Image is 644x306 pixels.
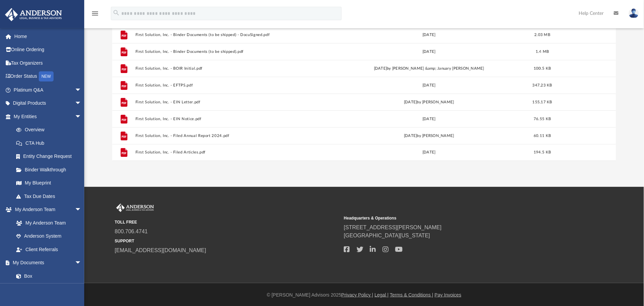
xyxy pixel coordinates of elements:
span: arrow_drop_down [75,110,88,124]
a: Order StatusNEW [5,70,92,83]
a: [EMAIL_ADDRESS][DOMAIN_NAME] [115,247,206,253]
a: Binder Walkthrough [9,163,92,176]
a: My Anderson Teamarrow_drop_down [5,203,88,216]
div: [DATE] by [PERSON_NAME] &amp; January [PERSON_NAME] [332,66,526,72]
button: First Solution, Inc. - Binder Documents (to be shipped).pdf [135,49,329,54]
span: 76.55 KB [534,117,551,121]
small: SUPPORT [115,238,339,244]
a: Overview [9,123,92,137]
img: Anderson Advisors Platinum Portal [115,204,155,212]
a: Pay Invoices [435,292,461,298]
a: Tax Due Dates [9,190,92,203]
div: [DATE] [332,149,526,156]
small: TOLL FREE [115,219,339,225]
a: Anderson System [9,230,88,243]
span: 100.5 KB [534,67,551,70]
a: CTA Hub [9,136,92,150]
a: [GEOGRAPHIC_DATA][US_STATE] [344,233,430,238]
a: Box [9,269,85,283]
small: Headquarters & Operations [344,215,569,221]
div: [DATE] by [PERSON_NAME] [332,99,526,105]
span: 347.23 KB [532,83,552,87]
button: First Solution, Inc. - Filed Articles.pdf [135,150,329,155]
a: My Documentsarrow_drop_down [5,256,88,270]
button: First Solution, Inc. - Filed Annual Report 2024.pdf [135,134,329,138]
a: menu [91,13,99,18]
span: arrow_drop_down [75,203,88,217]
a: Home [5,30,92,43]
a: 800.706.4741 [115,229,148,234]
span: 155.17 KB [532,100,552,104]
button: First Solution, Inc. - EIN Letter.pdf [135,100,329,104]
a: Legal | [375,292,389,298]
span: arrow_drop_down [75,97,88,110]
button: First Solution, Inc. - BOIR Initial.pdf [135,66,329,71]
img: User Pic [629,8,639,18]
a: Tax Organizers [5,56,92,70]
a: Client Referrals [9,243,88,256]
button: First Solution, Inc. - Binder Documents (to be shipped) - DocuSigned.pdf [135,33,329,37]
span: 1.4 MB [536,50,549,54]
a: Online Ordering [5,43,92,57]
a: Privacy Policy | [341,292,373,298]
a: Meeting Minutes [9,283,88,296]
span: 194.5 KB [534,150,551,154]
span: 2.03 MB [534,33,550,37]
i: menu [91,9,99,18]
div: [DATE] [332,49,526,55]
span: arrow_drop_down [75,83,88,97]
i: search [113,9,120,16]
div: grid [112,22,616,161]
a: Digital Productsarrow_drop_down [5,97,92,110]
a: Terms & Conditions | [390,292,433,298]
div: © [PERSON_NAME] Advisors 2025 [84,292,644,299]
a: My Anderson Team [9,216,85,230]
button: First Solution, Inc. - EFTPS.pdf [135,83,329,88]
a: Platinum Q&Aarrow_drop_down [5,83,92,97]
a: Entity Change Request [9,150,92,163]
img: Anderson Advisors Platinum Portal [3,8,64,21]
div: [DATE] [332,32,526,38]
a: [STREET_ADDRESS][PERSON_NAME] [344,225,442,230]
a: My Blueprint [9,176,88,190]
div: [DATE] [332,82,526,89]
div: NEW [39,71,54,81]
span: 60.11 KB [534,134,551,138]
a: My Entitiesarrow_drop_down [5,110,92,123]
span: arrow_drop_down [75,256,88,270]
div: [DATE] by [PERSON_NAME] [332,133,526,139]
button: First Solution, Inc. - EIN Notice.pdf [135,117,329,121]
div: [DATE] [332,116,526,122]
